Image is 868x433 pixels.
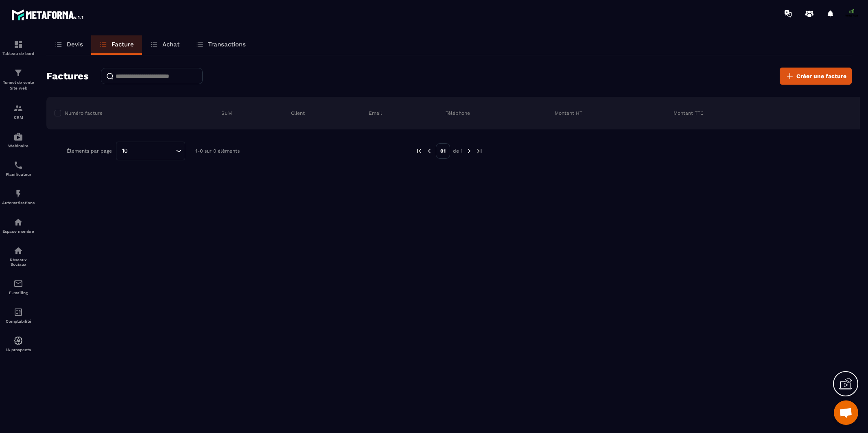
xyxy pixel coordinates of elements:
[2,211,35,240] a: automationsautomationsEspace membre
[13,39,23,49] img: formation
[2,62,35,97] a: formationformationTunnel de vente Site web
[13,68,23,78] img: formation
[2,154,35,183] a: schedulerschedulerPlanificateur
[426,147,433,155] img: prev
[834,400,858,425] a: Ouvrir le chat
[446,110,470,116] p: Téléphone
[453,148,463,154] p: de 1
[2,51,35,56] p: Tableau de bord
[13,103,23,113] img: formation
[13,307,23,317] img: accountant
[46,35,91,55] a: Devis
[46,68,89,84] h2: Factures
[291,110,305,116] p: Client
[476,147,483,155] img: next
[13,132,23,142] img: automations
[208,41,246,48] p: Transactions
[11,7,85,22] img: logo
[65,110,103,116] p: Numéro facture
[2,291,35,295] p: E-mailing
[780,68,852,85] button: Créer une facture
[2,97,35,126] a: formationformationCRM
[2,301,35,330] a: accountantaccountantComptabilité
[2,319,35,324] p: Comptabilité
[195,148,240,154] p: 1-0 sur 0 éléments
[2,80,35,91] p: Tunnel de vente Site web
[13,189,23,199] img: automations
[2,144,35,148] p: Webinaire
[67,41,83,48] p: Devis
[2,229,35,234] p: Espace membre
[2,201,35,205] p: Automatisations
[796,72,846,80] span: Créer une facture
[119,147,131,155] span: 10
[673,110,704,116] p: Montant TTC
[2,258,35,267] p: Réseaux Sociaux
[2,240,35,273] a: social-networksocial-networkRéseaux Sociaux
[2,172,35,177] p: Planificateur
[369,110,382,116] p: Email
[221,110,232,116] p: Suivi
[116,142,185,160] div: Search for option
[2,33,35,62] a: formationformationTableau de bord
[112,41,134,48] p: Facture
[91,35,142,55] a: Facture
[2,126,35,154] a: automationsautomationsWebinaire
[555,110,582,116] p: Montant HT
[466,147,473,155] img: next
[2,183,35,211] a: automationsautomationsAutomatisations
[436,143,450,159] p: 01
[162,41,179,48] p: Achat
[13,279,23,289] img: email
[13,217,23,227] img: automations
[131,147,174,155] input: Search for option
[2,115,35,120] p: CRM
[67,148,112,154] p: Éléments par page
[13,336,23,346] img: automations
[13,160,23,170] img: scheduler
[2,348,35,352] p: IA prospects
[2,273,35,301] a: emailemailE-mailing
[13,246,23,256] img: social-network
[415,147,423,155] img: prev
